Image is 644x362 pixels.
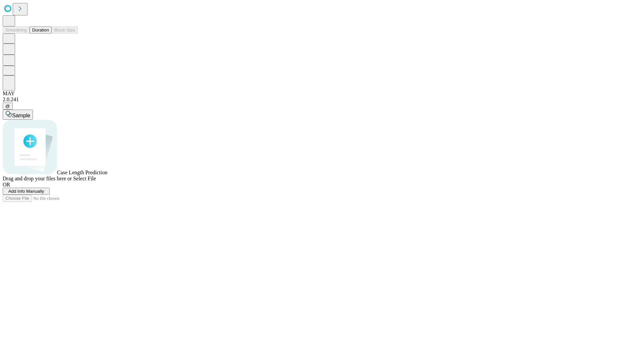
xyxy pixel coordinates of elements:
[3,90,641,97] div: MAY
[57,170,107,175] span: Case Length Prediction
[3,97,641,103] div: 2.0.241
[3,182,10,187] span: OR
[12,113,30,118] span: Sample
[3,110,33,120] button: Sample
[3,26,30,34] button: Smoothing
[30,26,52,34] button: Duration
[73,176,96,181] span: Select File
[3,103,13,110] button: @
[3,176,72,181] span: Drag and drop your files here or
[52,26,78,34] button: Block Size
[8,189,44,194] span: Add Info Manually
[5,104,10,109] span: @
[3,188,50,195] button: Add Info Manually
